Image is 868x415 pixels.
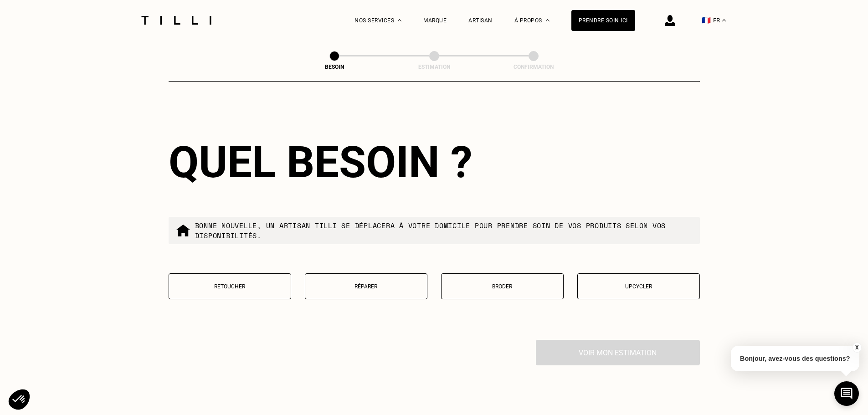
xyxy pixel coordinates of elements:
[169,273,291,299] button: Retoucher
[398,19,401,21] img: Menu déroulant
[305,273,427,299] button: Réparer
[731,346,859,371] p: Bonjour, avez-vous des questions?
[446,283,559,290] p: Broder
[571,10,635,31] a: Prendre soin ici
[389,64,480,70] div: Estimation
[582,283,695,290] p: Upcycler
[488,64,579,70] div: Confirmation
[722,19,726,21] img: menu déroulant
[176,223,190,238] img: commande à domicile
[174,283,286,290] p: Retoucher
[852,343,861,353] button: X
[195,220,693,241] p: Bonne nouvelle, un artisan tilli se déplacera à votre domicile pour prendre soin de vos produits ...
[289,64,380,70] div: Besoin
[665,15,675,26] img: icône connexion
[468,17,493,24] a: Artisan
[310,283,422,290] p: Réparer
[423,17,447,24] a: Marque
[138,16,215,25] img: Logo du service de couturière Tilli
[702,16,711,25] span: 🇫🇷
[546,19,550,21] img: Menu déroulant à propos
[441,273,564,299] button: Broder
[169,137,700,188] div: Quel besoin ?
[577,273,700,299] button: Upcycler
